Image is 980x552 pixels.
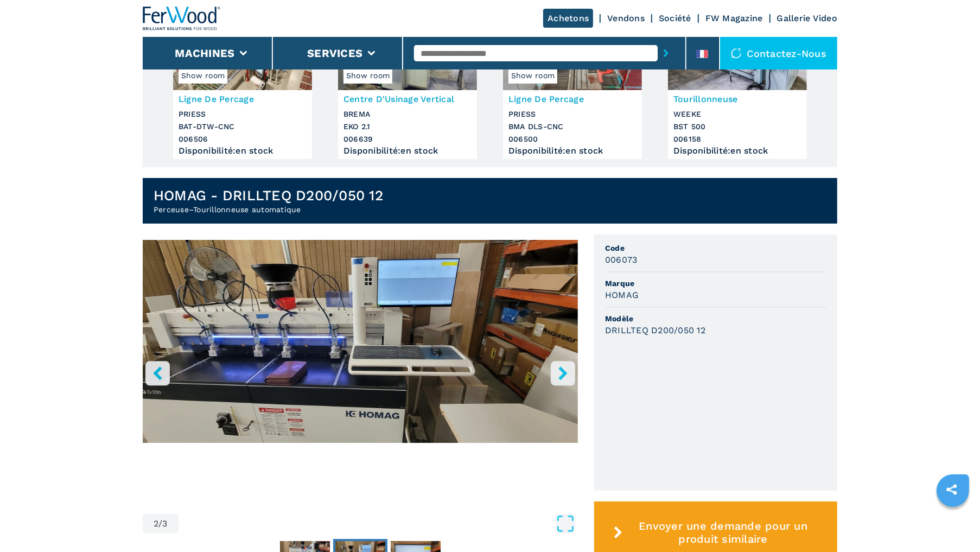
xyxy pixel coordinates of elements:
[720,37,838,69] div: Contactez-nous
[343,108,472,145] h3: BREMA EKO 2.1 006639
[777,13,838,23] a: Gallerie Video
[605,278,826,289] span: Marque
[605,313,826,324] span: Modèle
[508,148,637,154] div: Disponibilité : en stock
[154,519,158,528] span: 2
[503,9,642,159] a: Ligne De Percage PRIESS BMA DLS-CNCShow room006500Ligne De PercagePRIESSBMA DLS-CNC006500Disponib...
[143,240,578,503] div: Go to Slide 2
[627,519,819,545] span: Envoyer une demande pour un produit similaire
[179,148,307,154] div: Disponibilité : en stock
[673,108,801,145] h3: WEEKE BST 500 006158
[508,67,557,84] span: Show room
[154,187,383,204] h1: HOMAG - DRILLTEQ D200/050 12
[158,519,162,528] span: /
[343,93,472,105] h3: Centre D'Usinage Vertical
[179,67,227,84] span: Show room
[179,93,307,105] h3: Ligne De Percage
[175,47,234,60] button: Machines
[605,324,705,337] h3: DRILLTEQ D200/050 12
[307,47,362,60] button: Services
[658,41,674,66] button: submit-button
[163,519,168,528] span: 3
[543,9,593,28] a: Achetons
[659,13,691,23] a: Société
[934,503,972,544] iframe: Chat
[607,13,645,23] a: Vendons
[938,476,965,503] a: sharethis
[731,48,742,59] img: Contactez-nous
[551,361,575,385] button: right-button
[154,204,383,215] h2: Perceuse–Tourillonneuse automatique
[179,108,307,145] h3: PRIESS BAT-DTW-CNC 006506
[143,7,221,30] img: Ferwood
[508,108,637,145] h3: PRIESS BMA DLS-CNC 006500
[668,9,807,159] a: Tourillonneuse WEEKE BST 500TourillonneuseWEEKEBST 500006158Disponibilité:en stock
[173,9,312,159] a: Ligne De Percage PRIESS BAT-DTW-CNCShow room006506Ligne De PercagePRIESSBAT-DTW-CNC006506Disponib...
[343,148,472,154] div: Disponibilité : en stock
[181,514,575,534] button: Open Fullscreen
[143,240,578,443] img: Perceuse–Tourillonneuse automatique HOMAG DRILLTEQ D200/050 12
[605,289,639,301] h3: HOMAG
[705,13,763,23] a: FW Magazine
[508,93,637,105] h3: Ligne De Percage
[605,243,826,253] span: Code
[605,253,638,266] h3: 006073
[343,67,392,84] span: Show room
[673,93,801,105] h3: Tourillonneuse
[338,9,477,159] a: Centre D'Usinage Vertical BREMA EKO 2.1Show room006639Centre D'Usinage VerticalBREMAEKO 2.1006639...
[673,148,801,154] div: Disponibilité : en stock
[145,361,170,385] button: left-button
